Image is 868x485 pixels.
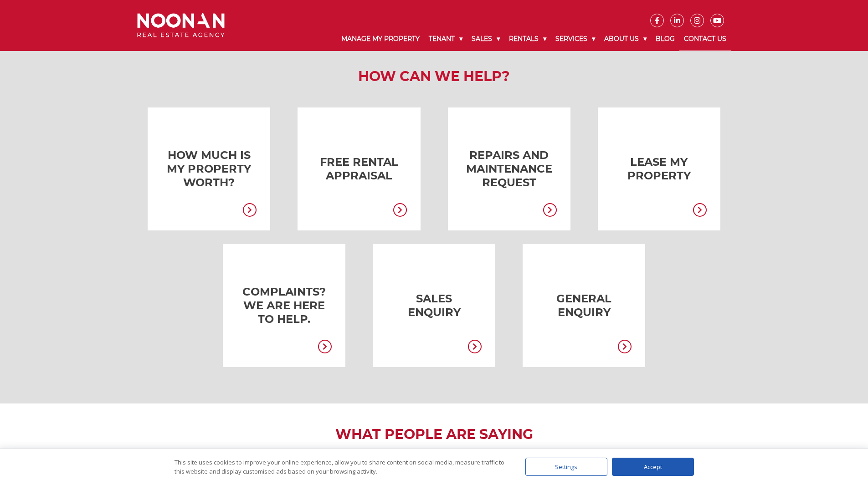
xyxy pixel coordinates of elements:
a: Tenant [424,27,467,51]
h2: What People are Saying [130,426,738,443]
a: Blog [651,27,679,51]
a: Rentals [504,27,551,51]
a: Contact Us [679,27,731,51]
img: Noonan Real Estate Agency [137,13,225,37]
div: Settings [525,458,607,476]
div: This site uses cookies to improve your online experience, allow you to share content on social me... [175,458,507,476]
div: Accept [612,458,694,476]
a: Services [551,27,600,51]
a: Manage My Property [337,27,424,51]
a: Sales [467,27,504,51]
a: About Us [600,27,651,51]
h2: How Can We Help? [130,68,738,85]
